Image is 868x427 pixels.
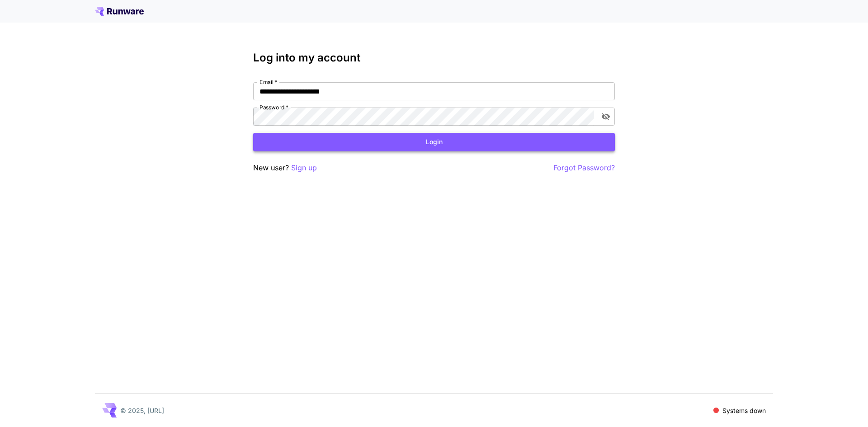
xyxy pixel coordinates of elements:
button: Forgot Password? [553,162,615,174]
h3: Log into my account [253,52,615,64]
button: toggle password visibility [598,108,614,125]
p: Systems down [722,406,766,415]
p: © 2025, [URL] [120,406,164,415]
button: Login [253,133,615,151]
button: Sign up [291,162,317,174]
p: New user? [253,162,317,174]
label: Email [259,78,277,86]
label: Password [259,103,288,111]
